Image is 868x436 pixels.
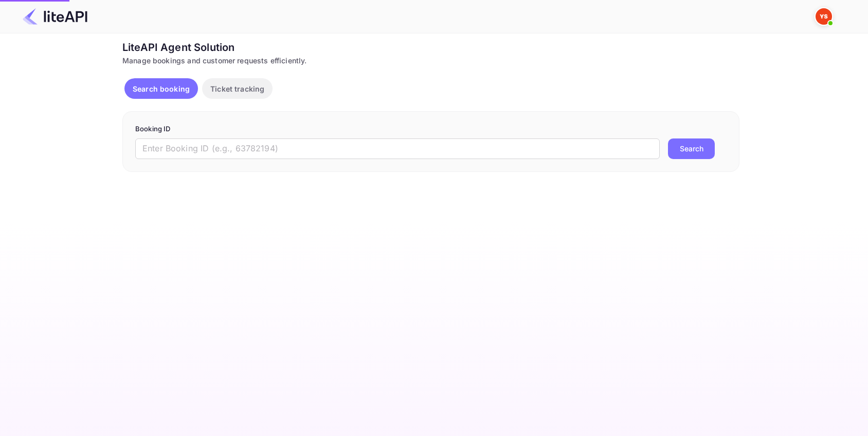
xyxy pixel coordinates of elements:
input: Enter Booking ID (e.g., 63782194) [135,138,660,159]
button: Search [668,138,715,159]
div: LiteAPI Agent Solution [122,40,739,55]
div: Manage bookings and customer requests efficiently. [122,55,739,66]
p: Ticket tracking [210,83,264,94]
img: LiteAPI Logo [23,8,87,25]
p: Search booking [133,83,190,94]
p: Booking ID [135,124,727,134]
img: Yandex Support [816,8,832,25]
